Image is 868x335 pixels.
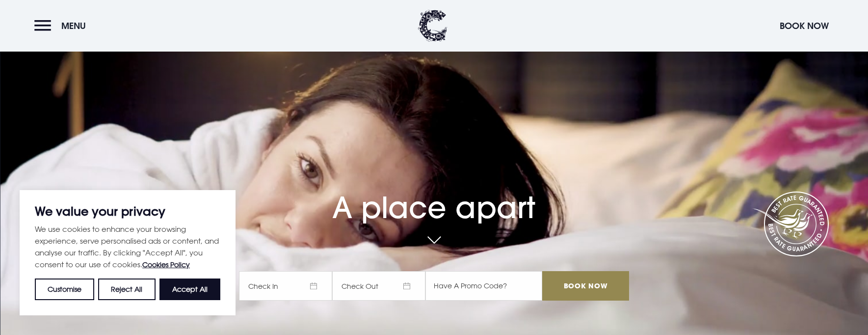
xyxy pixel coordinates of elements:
input: Book Now [542,271,629,301]
img: Clandeboye Lodge [418,10,447,42]
button: Menu [34,15,91,36]
span: Check Out [332,271,425,301]
span: Menu [61,20,86,31]
p: We value your privacy [35,205,220,217]
input: Have A Promo Code? [425,271,542,301]
button: Accept All [159,279,220,300]
div: We value your privacy [20,190,236,315]
button: Book Now [775,15,834,36]
button: Customise [35,279,94,300]
a: Cookies Policy [142,260,190,269]
p: We use cookies to enhance your browsing experience, serve personalised ads or content, and analys... [35,223,220,271]
span: Check In [239,271,332,301]
h1: A place apart [239,169,629,225]
button: Reject All [98,279,155,300]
